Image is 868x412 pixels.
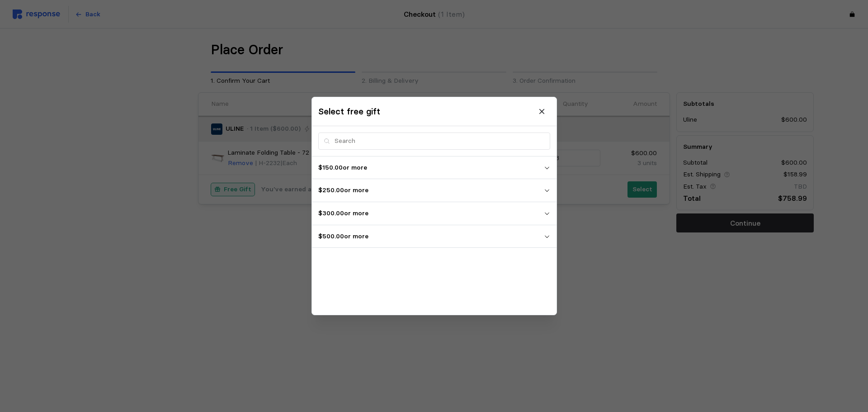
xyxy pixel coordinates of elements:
button: $150.00or more [312,156,557,179]
p: $500.00 or more [318,232,544,242]
h3: Select free gift [318,105,380,118]
p: $250.00 or more [318,186,544,196]
button: $250.00or more [312,180,557,202]
p: $300.00 or more [318,208,544,218]
button: $500.00or more [312,225,557,248]
button: $300.00or more [312,202,557,225]
p: $150.00 or more [318,163,544,173]
input: Search [335,133,545,149]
